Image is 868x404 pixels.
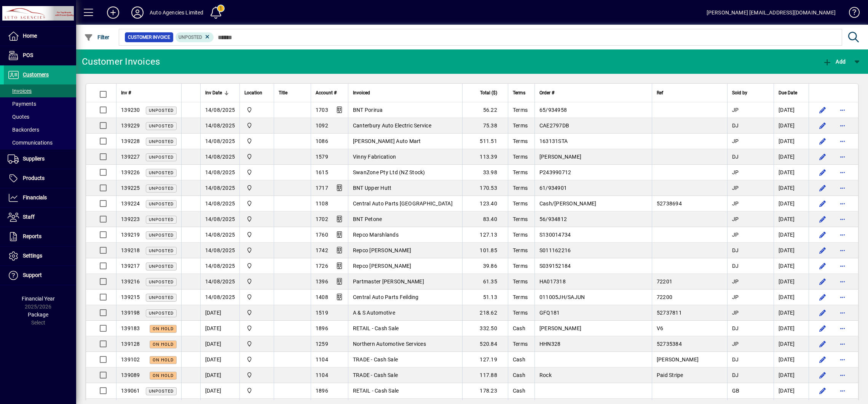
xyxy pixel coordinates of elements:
span: JP [732,107,739,113]
span: Title [279,89,287,97]
span: 1717 [316,185,328,191]
span: Communications [8,140,53,146]
span: Rangiora [244,106,269,114]
td: [DATE] [200,352,240,367]
td: 123.40 [462,196,508,212]
span: Rangiora [244,324,269,332]
button: Edit [817,119,829,132]
span: 1703 [316,107,328,113]
span: Terms [513,216,528,222]
span: [PERSON_NAME] [657,356,699,363]
span: Terms [513,107,528,113]
button: Edit [817,182,829,194]
span: 1408 [316,294,328,300]
button: More options [836,307,849,319]
span: Customer Invoice [128,33,170,41]
span: Suppliers [23,156,45,162]
span: Filter [84,34,110,40]
button: Edit [817,275,829,288]
div: Ref [657,89,723,97]
span: Rangiora [244,215,269,223]
span: Financial Year [22,296,55,302]
button: Edit [817,322,829,334]
span: JP [732,200,739,207]
span: Unposted [149,311,174,316]
div: Sold by [732,89,769,97]
span: Terms [513,185,528,191]
td: [DATE] [774,352,809,367]
a: Backorders [4,123,76,136]
span: Unposted [149,108,174,113]
a: Settings [4,247,76,266]
button: More options [836,353,849,366]
a: Reports [4,227,76,246]
td: 33.98 [462,165,508,180]
span: Terms [513,122,528,129]
span: 139223 [121,216,140,222]
td: 117.88 [462,367,508,383]
td: [DATE] [200,305,240,321]
span: Northern Automotive Services [353,341,426,347]
button: Add [101,6,125,19]
span: S039152184 [539,263,571,269]
span: [PERSON_NAME] [539,154,581,160]
span: S011162216 [539,247,571,253]
span: Rangiora [244,277,269,286]
button: Edit [817,291,829,303]
span: JP [732,138,739,144]
span: JP [732,294,739,300]
span: 1259 [316,341,328,347]
span: Vinny Fabrication [353,154,396,160]
span: Inv # [121,89,131,97]
a: Staff [4,208,76,227]
button: More options [836,135,849,147]
td: [DATE] [774,336,809,352]
span: Unposted [149,202,174,207]
span: 1396 [316,278,328,285]
span: Unposted [149,139,174,144]
span: GFQ181 [539,310,560,316]
button: Edit [817,104,829,116]
span: Products [23,175,45,181]
span: Settings [23,253,42,259]
span: Staff [23,214,35,220]
a: Quotes [4,110,76,123]
span: 72200 [657,294,672,300]
span: JP [732,278,739,285]
span: Terms [513,263,528,269]
a: Home [4,27,76,46]
td: 14/08/2025 [200,102,240,118]
span: 52735384 [657,341,682,347]
span: Unposted [149,217,174,222]
td: 51.13 [462,289,508,305]
button: More options [836,197,849,210]
span: Terms [513,310,528,316]
button: Edit [817,260,829,272]
span: 65/934958 [539,107,567,113]
button: More options [836,151,849,163]
span: V6 [657,325,664,331]
td: [DATE] [200,367,240,383]
span: Terms [513,200,528,207]
button: More options [836,260,849,272]
td: 14/08/2025 [200,134,240,149]
span: 61/934901 [539,185,567,191]
button: Edit [817,135,829,147]
td: [DATE] [774,118,809,134]
span: JP [732,185,739,191]
span: 139227 [121,154,140,160]
td: 127.19 [462,352,508,367]
td: [DATE] [774,258,809,274]
button: Edit [817,385,829,397]
td: [DATE] [774,321,809,336]
a: Products [4,169,76,188]
td: [DATE] [774,196,809,212]
span: RETAIL - Cash Sale [353,325,399,331]
button: More options [836,104,849,116]
div: Auto Agencies Limited [150,6,204,19]
span: Account # [316,89,337,97]
span: Rangiora [244,246,269,254]
span: 139224 [121,200,140,207]
td: 14/08/2025 [200,165,240,180]
span: [PERSON_NAME] [539,325,581,331]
